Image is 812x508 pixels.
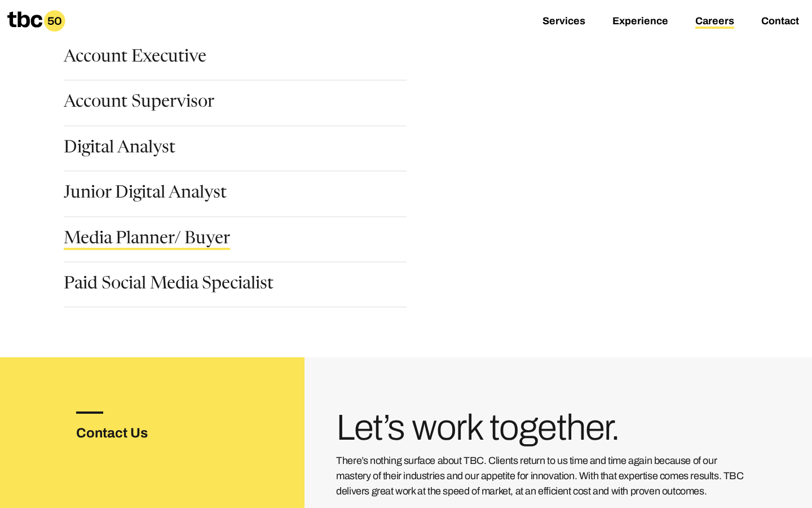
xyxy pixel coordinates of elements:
a: Contact [761,15,799,29]
a: Junior Digital Analyst [64,185,227,204]
a: Media Planner/ Buyer [64,231,230,250]
a: Paid Social Media Specialist [64,276,273,295]
a: Services [542,15,585,29]
a: Digital Analyst [64,140,175,159]
a: Experience [612,15,668,29]
a: Careers [695,15,734,29]
a: Account Executive [64,49,206,68]
a: Account Supervisor [64,94,214,113]
h3: Let’s work together. [336,411,748,444]
p: There’s nothing surface about TBC. Clients return to us time and time again because of our master... [336,453,748,499]
h3: Contact Us [76,423,184,443]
